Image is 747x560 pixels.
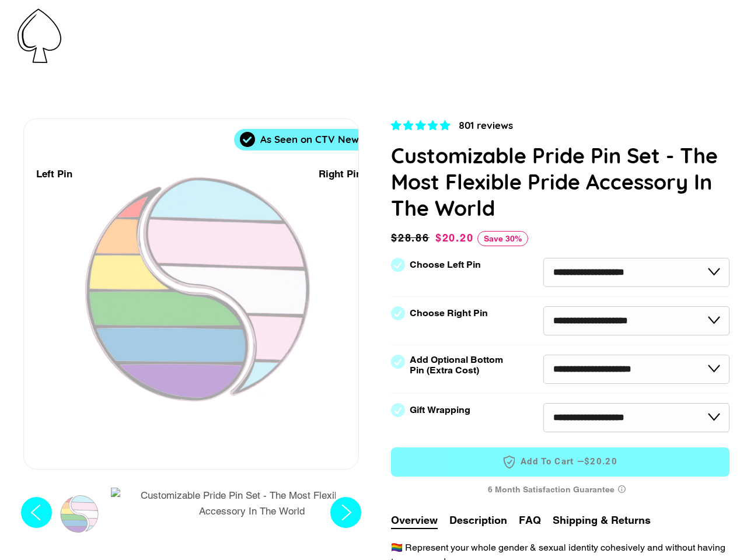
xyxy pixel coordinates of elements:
[319,166,362,182] div: Right Pin
[409,454,712,470] span: Add to Cart —
[391,479,729,501] div: 6 Month Satisfaction Guarantee
[519,512,541,528] button: FAQ
[410,405,470,415] label: Gift Wrapping
[111,488,393,519] img: Customizable Pride Pin Set - The Most Flexible Pride Accessory In The World
[553,512,651,528] button: Shipping & Returns
[435,232,474,244] span: $20.20
[459,119,513,131] span: 801 reviews
[410,260,481,270] label: Choose Left Pin
[477,231,528,246] span: Save 30%
[449,512,507,528] button: Description
[391,230,432,246] span: $28.86
[18,9,61,63] img: Pin-Ace
[391,447,729,477] button: Add to Cart —$20.20
[107,487,396,524] button: Customizable Pride Pin Set - The Most Flexible Pride Accessory In The World
[18,487,55,542] button: Previous slide
[410,308,488,318] label: Choose Right Pin
[327,487,365,542] button: Next slide
[584,456,617,468] span: $20.20
[391,512,438,529] button: Overview
[410,355,508,376] label: Add Optional Bottom Pin (Extra Cost)
[391,142,729,221] h1: Customizable Pride Pin Set - The Most Flexible Pride Accessory In The World
[391,120,453,131] span: 4.83 stars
